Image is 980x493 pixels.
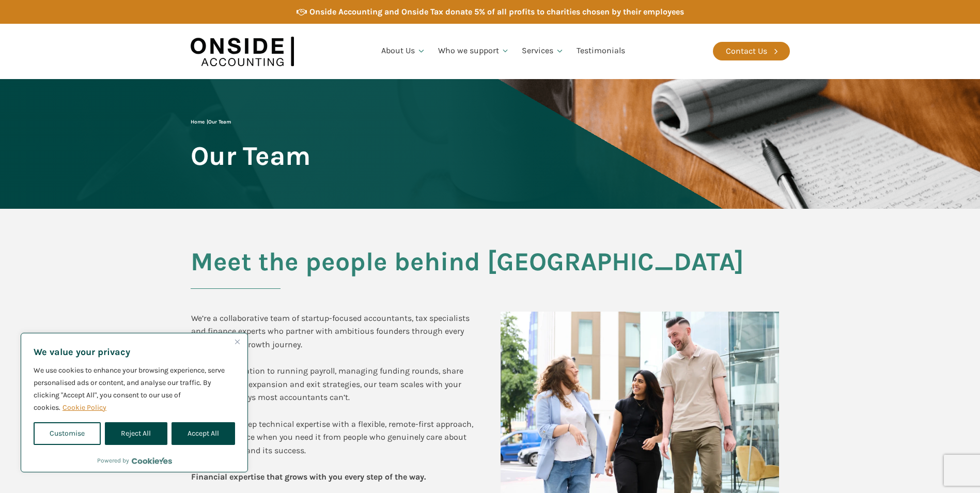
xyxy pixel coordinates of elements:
a: Testimonials [570,34,631,69]
span: Our Team [208,119,231,125]
b: Financial expertise that grows with you every step of the way. [191,472,426,482]
a: About Us [375,34,432,69]
button: Accept All [172,422,235,445]
div: We’re a collaborative team of startup-focused accountants, tax specialists and finance experts wh... [191,312,480,484]
p: We value your privacy [34,346,235,358]
div: We value your privacy [21,333,248,472]
p: We use cookies to enhance your browsing experience, serve personalised ads or content, and analys... [34,364,235,414]
h2: Meet the people behind [GEOGRAPHIC_DATA] [191,248,790,289]
button: Reject All [105,422,167,445]
div: Onside Accounting and Onside Tax donate 5% of all profits to charities chosen by their employees [309,5,684,19]
div: Contact Us [726,44,767,58]
a: Contact Us [713,42,790,60]
img: Close [235,340,240,344]
img: Onside Accounting [191,32,294,71]
button: Customise [34,422,101,445]
a: Who we support [432,34,516,69]
a: Cookie Policy [62,403,107,412]
div: Powered by [97,455,172,466]
a: Services [516,34,570,69]
a: Home [191,119,205,125]
span: Our Team [191,142,310,170]
a: Visit CookieYes website [132,457,172,464]
span: | [191,119,231,125]
button: Close [231,335,243,348]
